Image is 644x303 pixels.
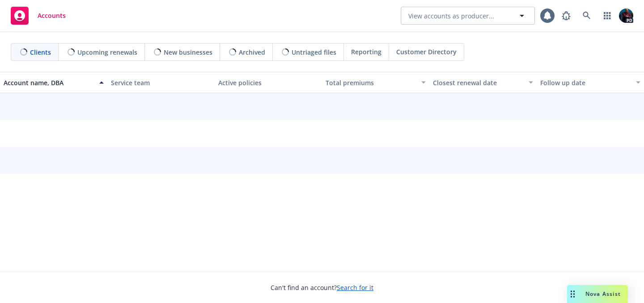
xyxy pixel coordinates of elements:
button: Follow up date [537,72,644,93]
span: Untriaged files [292,48,336,57]
button: View accounts as producer... [401,7,535,25]
button: Total premiums [322,72,429,93]
span: View accounts as producer... [408,11,494,21]
span: New businesses [164,48,212,57]
div: Account name, DBA [4,78,94,87]
a: Search [578,7,596,25]
button: Nova Assist [567,285,628,303]
button: Closest renewal date [429,72,537,93]
div: Drag to move [567,285,578,303]
span: Customer Directory [396,47,457,56]
div: Active policies [218,78,318,87]
img: photo [619,9,633,23]
a: Switch app [598,7,616,25]
a: Report a Bug [557,7,575,25]
a: Search for it [337,283,373,292]
span: Clients [30,48,51,57]
span: Reporting [351,47,381,56]
div: Service team [111,78,211,87]
div: Follow up date [540,78,631,87]
button: Active policies [215,72,322,93]
span: Nova Assist [585,290,621,298]
div: Closest renewal date [433,78,523,87]
a: Accounts [7,3,69,28]
span: Can't find an account? [271,283,373,292]
div: Total premiums [326,78,416,87]
span: Upcoming renewals [77,48,137,57]
span: Archived [239,48,265,57]
button: Service team [107,72,215,93]
span: Accounts [38,12,66,19]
